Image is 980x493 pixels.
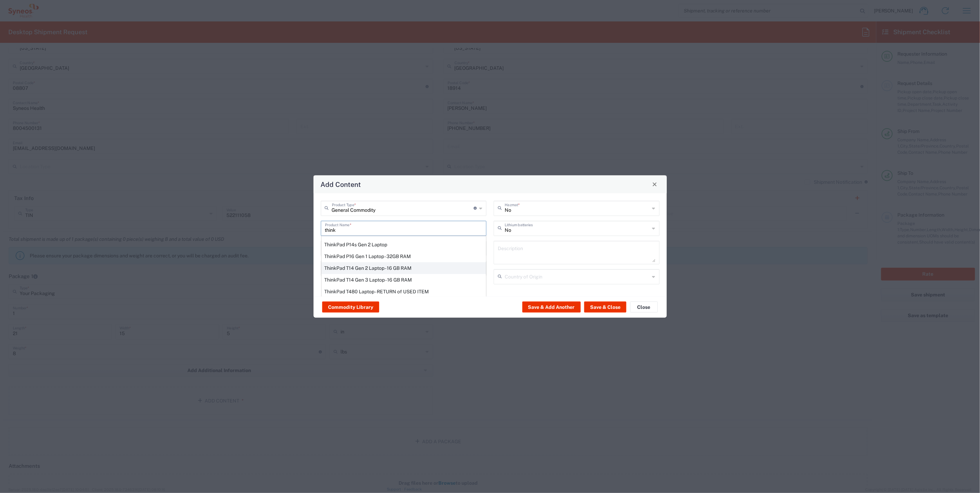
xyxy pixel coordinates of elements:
div: ThinkPad P14s Gen 2 Laptop [321,238,486,250]
div: ThinkPad T480 Laptop - RETURN of USED ITEM [321,285,486,297]
div: ThinkPad T14 Gen 2 Laptop - 16 GB RAM [321,262,486,274]
div: ThinkPad P16 Gen 1 Laptop - 32GB RAM [321,250,486,262]
button: Close [650,179,660,189]
button: Save & Close [584,302,626,313]
div: ThinkPad T14 Gen 3 Laptop - 16 GB RAM [321,274,486,285]
h4: Add Content [320,179,361,189]
button: Close [630,302,658,313]
button: Commodity Library [322,302,379,313]
button: Save & Add Another [522,302,581,313]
